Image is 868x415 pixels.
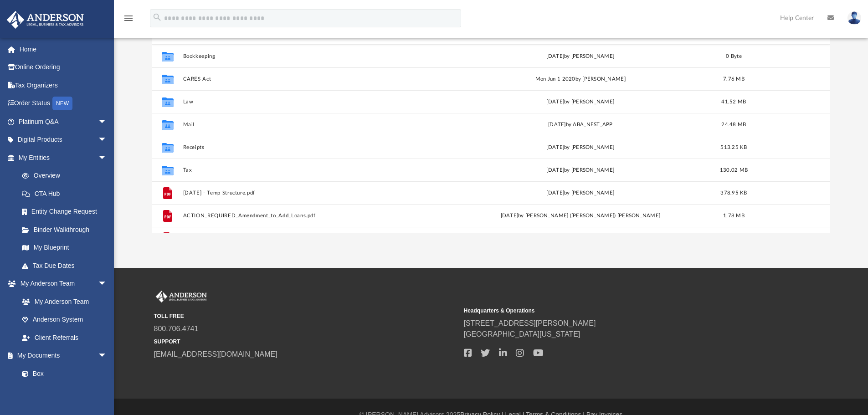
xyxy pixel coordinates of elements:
[98,275,116,293] span: arrow_drop_down
[6,131,121,149] a: Digital Productsarrow_drop_down
[721,99,746,104] span: 41.52 MB
[449,120,712,128] div: [DATE] by ABA_NEST_APP
[13,203,121,221] a: Entity Change Request
[13,292,112,311] a: My Anderson Team
[6,40,121,58] a: Home
[154,350,277,358] a: [EMAIL_ADDRESS][DOMAIN_NAME]
[123,13,134,24] i: menu
[721,122,746,127] span: 24.48 MB
[152,45,831,233] div: grid
[13,167,121,185] a: Overview
[154,325,199,333] a: 800.706.4741
[723,213,745,218] span: 1.78 MB
[449,52,712,60] div: [DATE] by [PERSON_NAME]
[98,113,116,131] span: arrow_drop_down
[13,383,116,401] a: Meeting Minutes
[183,167,445,173] button: Tax
[13,239,116,257] a: My Blueprint
[449,75,712,83] div: Mon Jun 1 2020 by [PERSON_NAME]
[6,113,121,131] a: Platinum Q&Aarrow_drop_down
[183,122,445,128] button: Mail
[13,364,112,383] a: Box
[152,12,162,22] i: search
[449,189,712,197] div: [DATE] by [PERSON_NAME]
[449,97,712,106] div: [DATE] by [PERSON_NAME]
[183,190,445,196] button: [DATE] - Temp Structure.pdf
[13,311,116,329] a: Anderson System
[52,97,72,110] div: NEW
[154,338,457,346] small: SUPPORT
[449,143,712,151] div: [DATE] by [PERSON_NAME]
[123,17,134,24] a: menu
[13,220,121,239] a: Binder Walkthrough
[4,11,87,29] img: Anderson Advisors Platinum Portal
[183,76,445,82] button: CARES Act
[183,144,445,150] button: Receipts
[464,319,596,327] a: [STREET_ADDRESS][PERSON_NAME]
[13,328,116,347] a: Client Referrals
[449,166,712,174] div: [DATE] by [PERSON_NAME]
[98,131,116,149] span: arrow_drop_down
[726,53,742,58] span: 0 Byte
[154,312,457,320] small: TOLL FREE
[464,330,580,338] a: [GEOGRAPHIC_DATA][US_STATE]
[13,256,121,275] a: Tax Due Dates
[720,144,747,149] span: 513.25 KB
[6,94,121,113] a: Order StatusNEW
[723,76,745,81] span: 7.76 MB
[98,149,116,167] span: arrow_drop_down
[183,53,445,59] button: Bookkeeping
[6,76,121,94] a: Tax Organizers
[6,347,116,365] a: My Documentsarrow_drop_down
[98,347,116,365] span: arrow_drop_down
[154,291,209,302] img: Anderson Advisors Platinum Portal
[13,184,121,203] a: CTA Hub
[464,307,767,315] small: Headquarters & Operations
[6,58,121,77] a: Online Ordering
[6,149,121,167] a: My Entitiesarrow_drop_down
[847,11,861,25] img: User Pic
[6,275,116,293] a: My Anderson Teamarrow_drop_down
[183,99,445,105] button: Law
[449,211,712,220] div: [DATE] by [PERSON_NAME] ([PERSON_NAME]) [PERSON_NAME]
[720,167,748,172] span: 130.02 MB
[183,213,445,219] button: ACTION_REQUIRED_Amendment_to_Add_Loans.pdf
[720,190,747,195] span: 378.95 KB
